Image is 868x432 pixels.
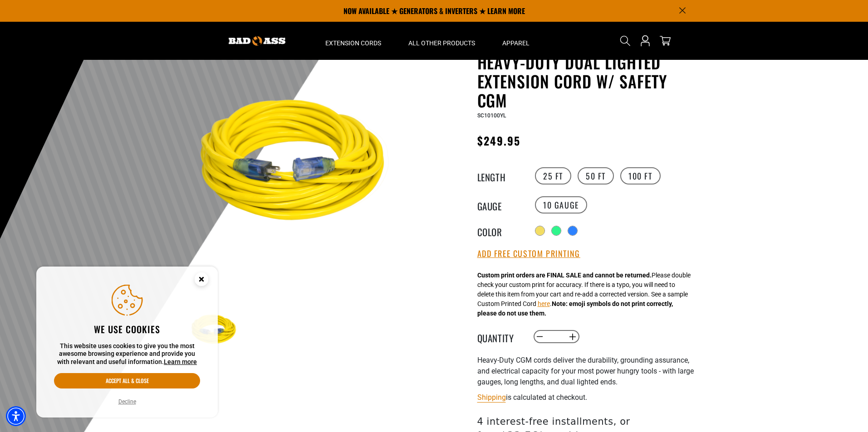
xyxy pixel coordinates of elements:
[395,22,489,60] summary: All Other Products
[535,196,587,214] label: 10 Gauge
[477,391,700,403] div: is calculated at checkout.
[312,22,395,60] summary: Extension Cords
[477,199,523,211] legend: Gauge
[164,358,197,365] a: This website uses cookies to give you the most awesome browsing experience and provide you with r...
[36,267,218,418] aside: Cookie Consent
[618,34,633,48] summary: Search
[535,167,571,184] label: 25 FT
[477,272,652,279] strong: Custom print orders are FINAL SALE and cannot be returned.
[54,323,200,335] h2: We use cookies
[620,167,661,184] label: 100 FT
[477,225,523,237] legend: Color
[185,267,218,295] button: Close this option
[54,342,200,366] p: This website uses cookies to give you the most awesome browsing experience and provide you with r...
[502,39,530,47] span: Apparel
[638,22,652,60] a: Open this option
[477,170,523,182] legend: Length
[658,35,672,46] a: cart
[477,331,523,343] label: Quantity
[477,300,673,317] strong: Note: emoji symbols do not print correctly, please do not use them.
[116,397,139,406] button: Decline
[54,373,200,388] button: Accept all & close
[477,112,506,119] span: SC10100YL
[477,356,694,386] span: Heavy-Duty CGM cords deliver the durability, grounding assurance, and electrical capacity for you...
[408,39,475,47] span: All Other Products
[229,36,285,46] img: Bad Ass Extension Cords
[477,393,506,402] a: Shipping
[6,406,26,426] div: Accessibility Menu
[477,53,700,110] h1: Heavy-Duty Dual Lighted Extension Cord w/ Safety CGM
[477,249,580,259] button: Add Free Custom Printing
[489,22,543,60] summary: Apparel
[477,132,521,149] span: $249.95
[477,271,691,318] div: Please double check your custom print for accuracy. If there is a typo, you will need to delete t...
[189,54,407,273] img: yellow
[578,167,614,184] label: 50 FT
[325,39,381,47] span: Extension Cords
[538,299,550,309] button: here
